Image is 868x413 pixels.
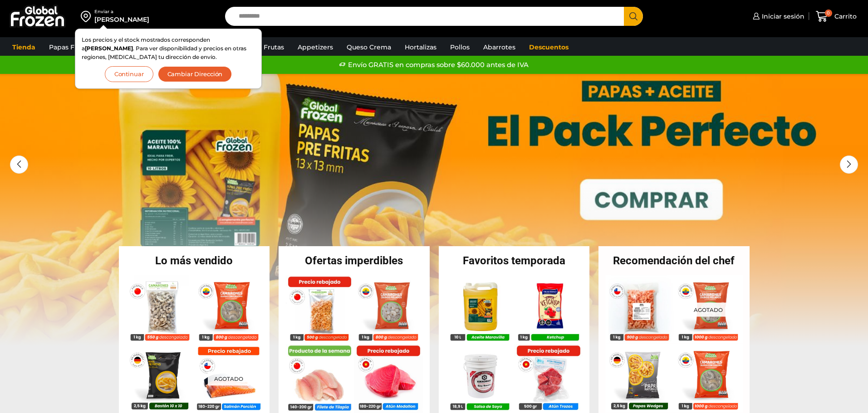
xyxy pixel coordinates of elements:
[82,35,255,62] p: Los precios y el stock mostrados corresponden a . Para ver disponibilidad y precios en otras regi...
[750,7,804,25] a: Iniciar sesión
[814,6,859,27] a: 0 Carrito
[624,7,643,26] button: Search button
[81,9,94,24] img: address-field-icon.svg
[446,39,474,56] a: Pollos
[85,45,133,52] strong: [PERSON_NAME]
[598,255,750,266] h2: Recomendación del chef
[293,39,338,56] a: Appetizers
[94,15,149,24] div: [PERSON_NAME]
[94,9,149,15] div: Enviar a
[44,39,93,56] a: Papas Fritas
[525,39,573,56] a: Descuentos
[439,255,590,266] h2: Favoritos temporada
[832,12,857,21] span: Carrito
[279,255,430,266] h2: Ofertas imperdibles
[119,255,270,266] h2: Lo más vendido
[207,372,249,386] p: Agotado
[158,66,232,82] button: Cambiar Dirección
[8,39,40,56] a: Tienda
[105,66,153,82] button: Continuar
[400,39,441,56] a: Hortalizas
[760,12,804,21] span: Iniciar sesión
[342,39,396,56] a: Queso Crema
[825,10,832,17] span: 0
[479,39,520,56] a: Abarrotes
[687,302,729,316] p: Agotado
